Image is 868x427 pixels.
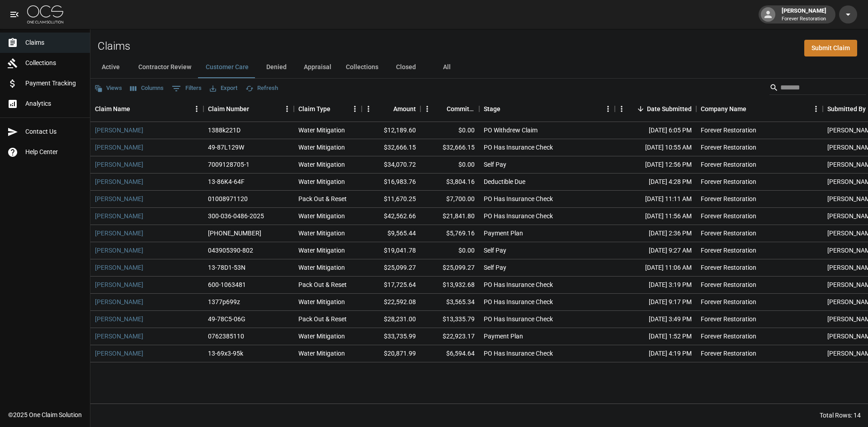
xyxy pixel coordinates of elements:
div: $25,099.27 [420,259,479,277]
a: [PERSON_NAME] [95,280,143,289]
a: [PERSON_NAME] [95,143,143,152]
a: [PERSON_NAME] [95,263,143,272]
button: Customer Care [198,56,256,78]
button: Menu [348,102,362,116]
a: [PERSON_NAME] [95,177,143,186]
div: [DATE] 1:52 PM [615,328,696,345]
div: $13,932.68 [420,277,479,294]
div: Forever Restoration [701,332,756,341]
button: Sort [634,103,647,115]
div: 13-78D1-53N [208,263,245,272]
button: All [426,56,467,78]
div: Amount [393,96,416,122]
div: 7009128705-1 [208,160,250,169]
a: Submit Claim [804,40,857,56]
p: Forever Restoration [782,15,826,23]
div: $16,983.76 [362,174,420,191]
span: Contact Us [25,127,83,136]
div: 01008971120 [208,194,248,203]
a: [PERSON_NAME] [95,160,143,169]
button: Menu [190,102,203,116]
div: Forever Restoration [701,246,756,255]
div: $11,670.25 [362,191,420,208]
button: Menu [362,102,375,116]
div: 300-036-0486-2025 [208,211,264,221]
a: [PERSON_NAME] [95,349,143,358]
div: [DATE] 9:17 PM [615,294,696,311]
div: Payment Plan [484,229,523,238]
div: $13,335.79 [420,311,479,328]
div: $33,735.99 [362,328,420,345]
span: Payment Tracking [25,79,83,88]
div: Water Mitigation [298,332,345,341]
button: Show filters [170,81,204,96]
div: Amount [362,96,420,122]
div: $0.00 [420,156,479,174]
div: Stage [479,96,615,122]
div: $17,725.64 [362,277,420,294]
div: 600-1063481 [208,280,246,289]
div: Company Name [696,96,823,122]
span: Claims [25,38,83,47]
div: [DATE] 3:49 PM [615,311,696,328]
div: Search [769,80,866,97]
a: [PERSON_NAME] [95,194,143,203]
button: Sort [130,103,143,115]
div: Claim Number [203,96,294,122]
div: $34,070.72 [362,156,420,174]
button: Collections [339,56,386,78]
span: Collections [25,58,83,68]
button: Menu [809,102,823,116]
div: Submitted By [827,96,866,122]
div: Claim Type [294,96,362,122]
div: Pack Out & Reset [298,314,347,324]
div: Forever Restoration [701,160,756,169]
div: Forever Restoration [701,177,756,186]
div: $32,666.15 [362,139,420,156]
h2: Claims [98,40,130,53]
div: $42,562.66 [362,208,420,225]
div: Forever Restoration [701,143,756,152]
div: 0762385110 [208,332,244,341]
div: PO Has Insurance Check [484,349,553,358]
div: PO Withdrew Claim [484,126,538,135]
button: Closed [386,56,426,78]
div: Forever Restoration [701,229,756,238]
div: Claim Name [95,96,130,122]
div: $0.00 [420,122,479,139]
div: [DATE] 2:36 PM [615,225,696,242]
div: $20,871.99 [362,345,420,362]
div: Committed Amount [447,96,475,122]
div: Claim Type [298,96,330,122]
div: 1377p699z [208,297,240,306]
div: Company Name [701,96,746,122]
div: Self Pay [484,160,506,169]
div: Forever Restoration [701,297,756,306]
button: Denied [256,56,297,78]
div: $32,666.15 [420,139,479,156]
div: 043905390-802 [208,246,253,255]
div: [PERSON_NAME] [778,6,830,23]
div: Forever Restoration [701,263,756,272]
div: Committed Amount [420,96,479,122]
a: [PERSON_NAME] [95,332,143,341]
a: [PERSON_NAME] [95,297,143,306]
div: Water Mitigation [298,297,345,306]
img: ocs-logo-white-transparent.png [27,5,63,23]
button: Refresh [243,81,280,95]
a: [PERSON_NAME] [95,211,143,221]
button: Sort [249,103,262,115]
div: 1388k221D [208,126,241,135]
button: Select columns [128,81,166,95]
div: $5,769.16 [420,225,479,242]
div: $6,594.64 [420,345,479,362]
div: Forever Restoration [701,194,756,203]
div: Water Mitigation [298,177,345,186]
div: PO Has Insurance Check [484,194,553,203]
div: Date Submitted [615,96,696,122]
button: Sort [330,103,343,115]
button: Menu [420,102,434,116]
div: Forever Restoration [701,349,756,358]
a: [PERSON_NAME] [95,314,143,324]
div: 13-86K4-64F [208,177,245,186]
